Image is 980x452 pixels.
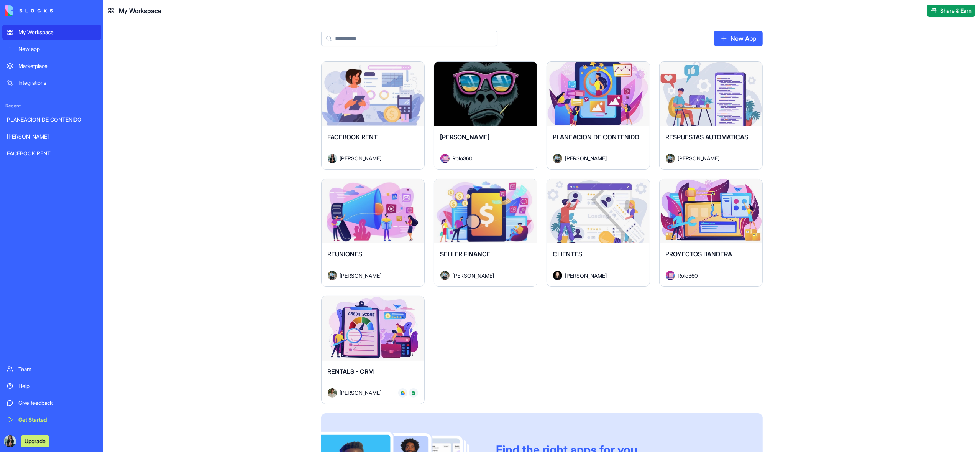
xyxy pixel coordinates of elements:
[401,391,405,395] img: drive_kozyt7.svg
[4,435,16,447] img: PHOTO-2025-09-15-15-09-07_ggaris.jpg
[553,271,562,280] img: Avatar
[659,179,763,287] a: PROYECTOS BANDERAAvatarRolo360
[328,133,378,141] span: FACEBOOK RENT
[7,116,97,124] div: PLANEACION DE CONTENIDO
[666,271,675,280] img: Avatar
[2,412,101,427] a: Get Started
[7,133,97,140] div: [PERSON_NAME]
[2,361,101,377] a: Team
[18,365,97,373] div: Team
[340,272,382,280] span: [PERSON_NAME]
[18,45,97,53] div: New app
[2,25,101,40] a: My Workspace
[678,154,720,162] span: [PERSON_NAME]
[434,179,537,287] a: SELLER FINANCEAvatar[PERSON_NAME]
[553,154,562,163] img: Avatar
[927,5,975,17] button: Share & Earn
[714,31,763,46] a: New App
[565,154,607,162] span: [PERSON_NAME]
[119,6,161,15] span: My Workspace
[18,79,97,87] div: Integrations
[565,272,607,280] span: [PERSON_NAME]
[18,382,97,390] div: Help
[440,271,450,280] img: Avatar
[553,133,640,141] span: PLANEACION DE CONTENIDO
[2,103,101,109] span: Recent
[411,391,416,395] img: Google_Sheets_logo__2014-2020_dyqxdz.svg
[440,250,491,258] span: SELLER FINANCE
[2,58,101,74] a: Marketplace
[547,61,650,170] a: PLANEACION DE CONTENIDOAvatar[PERSON_NAME]
[440,133,490,141] span: [PERSON_NAME]
[440,154,450,163] img: Avatar
[21,437,49,445] a: Upgrade
[666,133,749,141] span: RESPUESTAS AUTOMATICAS
[18,416,97,424] div: Get Started
[2,146,101,161] a: FACEBOOK RENT
[321,296,425,404] a: RENTALS - CRMAvatar[PERSON_NAME]
[678,272,698,280] span: Rolo360
[328,368,374,375] span: RENTALS - CRM
[2,378,101,394] a: Help
[328,388,337,398] img: Avatar
[2,395,101,411] a: Give feedback
[2,112,101,127] a: PLANEACION DE CONTENIDO
[666,250,732,258] span: PROYECTOS BANDERA
[553,250,583,258] span: CLIENTES
[2,41,101,57] a: New app
[21,435,49,447] button: Upgrade
[321,61,425,170] a: FACEBOOK RENTAvatar[PERSON_NAME]
[453,154,473,162] span: Rolo360
[18,62,97,70] div: Marketplace
[2,75,101,91] a: Integrations
[666,154,675,163] img: Avatar
[340,389,382,397] span: [PERSON_NAME]
[2,129,101,144] a: [PERSON_NAME]
[659,61,763,170] a: RESPUESTAS AUTOMATICASAvatar[PERSON_NAME]
[940,7,972,15] span: Share & Earn
[18,399,97,407] div: Give feedback
[340,154,382,162] span: [PERSON_NAME]
[321,179,425,287] a: REUNIONESAvatar[PERSON_NAME]
[328,250,363,258] span: REUNIONES
[18,28,97,36] div: My Workspace
[328,154,337,163] img: Avatar
[7,150,97,157] div: FACEBOOK RENT
[434,61,537,170] a: [PERSON_NAME]AvatarRolo360
[328,271,337,280] img: Avatar
[453,272,494,280] span: [PERSON_NAME]
[5,5,53,16] img: logo
[547,179,650,287] a: CLIENTESAvatar[PERSON_NAME]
